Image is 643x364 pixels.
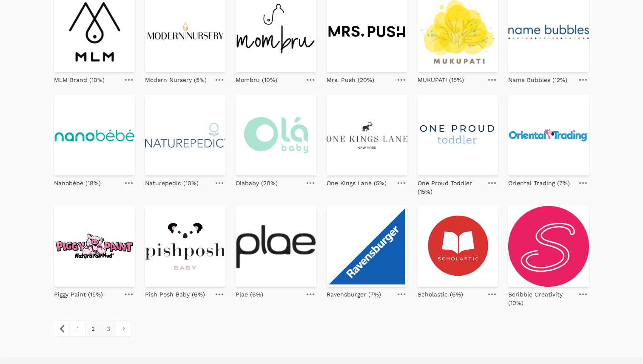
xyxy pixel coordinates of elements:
[418,76,464,84] p: MUKUPATI (15%)
[145,175,199,187] a: Naturepedic (10%)
[54,206,135,287] img: 632a14bdc9f20b467d0e7f56_download.png
[85,321,100,336] span: 2
[100,321,116,336] a: 3
[418,206,498,287] img: images
[508,175,570,187] a: Oriental Trading (7%)
[327,76,374,84] p: Mrs. Push (20%)
[145,179,199,187] p: Naturepedic (10%)
[327,72,374,84] a: Mrs. Push (20%)
[418,95,498,176] img: One_Proud_Toddler_Logo_360x.png
[236,175,278,187] a: Olababy (20%)
[236,95,316,176] img: Olababy_logo_color_RGB_2021m_f7c64e35-e419-49f9-8a0c-ed2863d41459_1600x.jpg
[327,287,381,299] a: Ravensburger (7%)
[54,179,101,187] p: Nanobébé (18%)
[54,72,105,84] a: MLM Brand (10%)
[418,290,463,299] p: Scholastic (6%)
[54,175,101,187] a: Nanobébé (18%)
[236,76,277,84] p: Mombru (10%)
[236,287,263,299] a: Plae (6%)
[236,72,277,84] a: Mombru (10%)
[327,290,381,299] p: Ravensburger (7%)
[418,179,483,196] p: One Proud Toddler (15%)
[54,76,105,84] p: MLM Brand (10%)
[54,95,135,176] img: Nanobebe-Brand-_-Logos-2020_7ad2479a-9866-4b85-91e1-7ca2e57b8844.png
[508,179,570,187] p: Oriental Trading (7%)
[236,290,263,299] p: Plae (6%)
[508,290,574,307] p: Scribble Creativity (10%)
[418,72,464,84] a: MUKUPATI (15%)
[145,287,205,299] a: Pish Posh Baby (6%)
[54,321,131,337] nav: pagination
[508,287,574,307] a: Scribble Creativity (10%)
[145,290,205,299] p: Pish Posh Baby (6%)
[145,95,226,176] img: Naturepedic_Logo.jpg
[508,72,567,84] a: Name Bubbles (12%)
[508,76,567,84] p: Name Bubbles (12%)
[145,206,226,287] img: 6371cc00a2ecca4dcff56bc2_pishposhbaby.png
[418,175,483,196] a: One Proud Toddler (15%)
[236,206,316,287] img: brandtype-black.png
[327,95,407,176] img: AYg9PnZMcqi6AAAAAElFTkSuQmCC
[508,95,589,176] img: DqL9xZ75xTT0X4d+Wcleyve0pz3taU972tOe9rSnPe1pT3va0572tKc97elz0n8AbyfmJqPXbW8AAAAASUVORK5CYII=
[327,206,407,287] img: 1200px-Ravensburger_logo.svg.png
[327,179,387,187] p: One Kings Lane (5%)
[54,287,103,299] a: Piggy Paint (15%)
[418,287,463,299] a: Scholastic (6%)
[327,175,387,187] a: One Kings Lane (5%)
[508,206,589,287] img: 89eb793a1514e29cf14a05db6ef2d253.jpg
[145,72,207,84] a: Modern Nursery (5%)
[145,76,207,84] p: Modern Nursery (5%)
[236,179,278,187] p: Olababy (20%)
[70,321,85,336] a: 1
[54,290,103,299] p: Piggy Paint (15%)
